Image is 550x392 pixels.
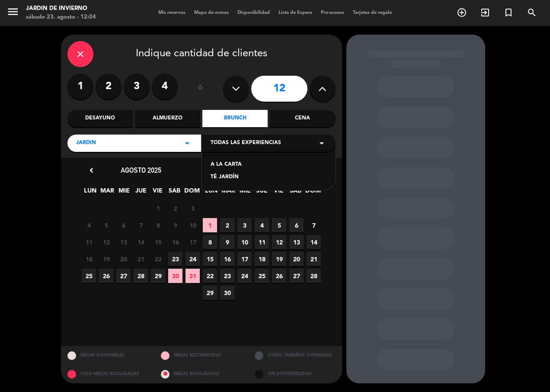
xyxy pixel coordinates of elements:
[255,252,269,266] span: 18
[67,110,133,127] div: Desayuno
[237,269,252,283] span: 24
[151,269,165,283] span: 29
[220,235,234,249] span: 9
[272,235,286,249] span: 12
[87,166,96,175] i: chevron_left
[248,365,342,383] div: SIN DISPONIBILIDAD
[75,49,86,59] i: close
[134,235,148,249] span: 14
[154,10,190,15] span: Mis reservas
[135,110,200,127] div: Almuerzo
[61,346,155,365] div: MESAS DISPONIBLES
[151,201,165,215] span: 1
[76,139,96,148] span: JARDIN
[221,186,235,200] span: MAR
[185,218,200,232] span: 10
[255,186,269,200] span: JUE
[480,7,490,18] i: exit_to_app
[255,235,269,249] span: 11
[270,110,335,127] div: Cena
[116,252,131,266] span: 20
[272,218,286,232] span: 5
[82,235,96,249] span: 11
[457,7,467,18] i: add_circle_outline
[248,346,342,365] div: OTROS TAMAÑOS DIPONIBLES
[317,10,349,15] span: Pre-acceso
[186,74,214,104] div: ó
[83,186,97,200] span: LUN
[203,218,217,232] span: 1
[272,269,286,283] span: 26
[168,269,182,283] span: 30
[99,218,113,232] span: 5
[185,269,200,283] span: 31
[238,186,252,200] span: MIE
[211,161,327,169] div: A LA CARTA
[185,201,200,215] span: 3
[82,218,96,232] span: 4
[6,5,19,21] button: menu
[100,186,114,200] span: MAR
[152,74,178,100] label: 4
[154,365,248,383] div: MESAS BLOQUEADAS
[185,235,200,249] span: 17
[220,218,234,232] span: 2
[233,10,274,15] span: Disponibilidad
[289,269,304,283] span: 27
[154,346,248,365] div: MESAS RESTRINGIDAS
[204,186,218,200] span: LUN
[167,186,182,200] span: SAB
[134,218,148,232] span: 7
[288,186,303,200] span: SAB
[151,235,165,249] span: 15
[151,252,165,266] span: 22
[96,74,122,100] label: 2
[61,365,155,383] div: SOLO MESAS BLOQUEADAS
[168,218,182,232] span: 9
[116,269,131,283] span: 27
[203,286,217,300] span: 29
[185,252,200,266] span: 24
[184,186,198,200] span: DOM
[289,235,304,249] span: 13
[211,139,281,148] span: Todas las experiencias
[255,218,269,232] span: 4
[151,218,165,232] span: 8
[307,269,321,283] span: 28
[203,269,217,283] span: 22
[211,173,327,182] div: TÉ JARDÍN
[220,252,234,266] span: 16
[168,201,182,215] span: 2
[289,218,304,232] span: 6
[168,235,182,249] span: 16
[182,138,192,148] i: arrow_drop_down
[190,10,233,15] span: Mapa de mesas
[67,74,93,100] label: 1
[99,252,113,266] span: 19
[168,252,182,266] span: 23
[203,235,217,249] span: 8
[82,269,96,283] span: 25
[307,252,321,266] span: 21
[134,269,148,283] span: 28
[26,13,96,22] div: sábado 23. agosto - 12:04
[121,166,161,174] span: agosto 2025
[317,138,327,148] i: arrow_drop_down
[237,218,252,232] span: 3
[203,252,217,266] span: 15
[237,252,252,266] span: 17
[99,235,113,249] span: 12
[307,235,321,249] span: 14
[134,252,148,266] span: 21
[349,10,397,15] span: Tarjetas de regalo
[305,186,320,200] span: DOM
[503,7,514,18] i: turned_in_not
[26,4,96,13] div: JARDIN DE INVIERNO
[237,235,252,249] span: 10
[116,235,131,249] span: 13
[134,186,148,200] span: JUE
[150,186,165,200] span: VIE
[82,252,96,266] span: 18
[6,5,19,18] i: menu
[116,218,131,232] span: 6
